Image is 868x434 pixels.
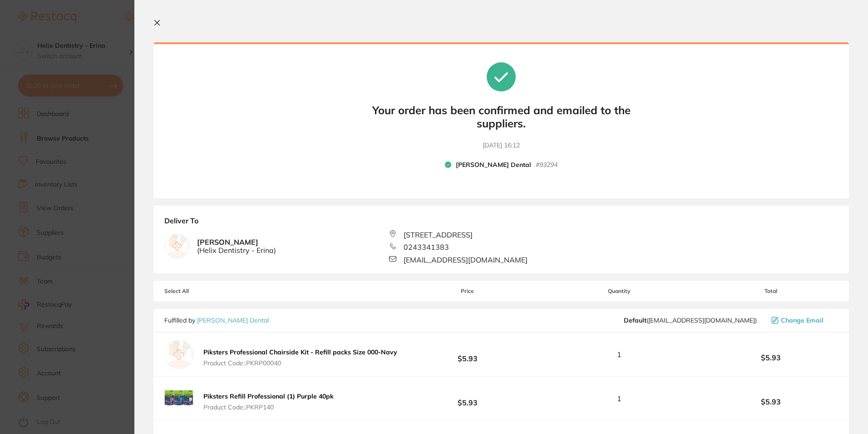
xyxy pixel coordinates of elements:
[781,317,824,324] span: Change Email
[203,348,397,356] b: Piksters Professional Chairside Kit - Refill packs Size 000-Navy
[624,317,757,324] span: sales@piksters.com
[617,350,621,358] span: 1
[535,288,703,294] span: Quantity
[203,359,397,367] span: Product Code: .PKRP00040
[400,288,535,294] span: Price
[365,104,637,130] b: Your order has been confirmed and emailed to the suppliers.
[456,161,531,169] b: [PERSON_NAME] Dental
[404,243,449,251] span: 0243341383
[164,288,255,294] span: Select All
[164,217,838,230] b: Deliver To
[400,346,535,363] b: $5.93
[164,317,269,324] p: Fulfilled by
[624,316,646,324] b: Default
[201,348,400,367] button: Piksters Professional Chairside Kit - Refill packs Size 000-Navy Product Code:.PKRP00040
[703,398,838,406] b: $5.93
[203,404,334,411] span: Product Code: .PKRP140
[404,256,528,264] span: [EMAIL_ADDRESS][DOMAIN_NAME]
[203,392,334,400] b: Piksters Refill Professional (1) Purple 40pk
[201,392,336,411] button: Piksters Refill Professional (1) Purple 40pk Product Code:.PKRP140
[197,246,276,254] span: ( Helix Dentistry - Erina )
[165,234,189,258] img: empty.jpg
[703,288,838,294] span: Total
[536,161,557,169] small: # 93294
[617,394,621,403] span: 1
[197,316,269,324] a: [PERSON_NAME] Dental
[164,340,193,369] img: empty.jpg
[404,231,473,239] span: [STREET_ADDRESS]
[197,238,276,255] b: [PERSON_NAME]
[400,390,535,407] b: $5.93
[769,316,838,324] button: Change Email
[164,384,193,413] img: d25yOTlxcA
[703,353,838,362] b: $5.93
